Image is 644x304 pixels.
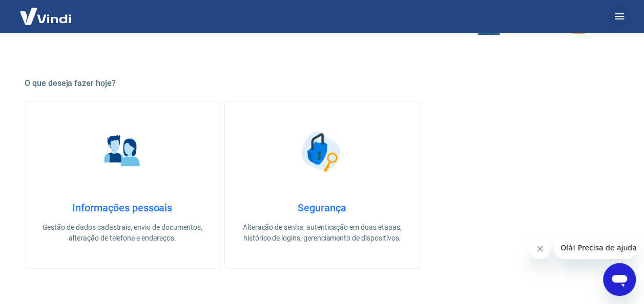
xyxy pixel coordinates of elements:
p: Alteração de senha, autenticação em duas etapas, histórico de logins, gerenciamento de dispositivos. [241,222,403,244]
a: Informações pessoaisInformações pessoaisGestão de dados cadastrais, envio de documentos, alteraçã... [25,101,220,269]
a: SegurançaSegurançaAlteração de senha, autenticação em duas etapas, histórico de logins, gerenciam... [224,101,420,269]
h4: Informações pessoais [41,202,203,214]
iframe: Fechar mensagem [530,238,550,259]
iframe: Botão para abrir a janela de mensagens [603,263,636,296]
img: Segurança [296,126,347,177]
iframe: Mensagem da empresa [554,236,636,259]
h4: Segurança [241,202,403,214]
img: Informações pessoais [97,126,148,177]
span: Olá! Precisa de ajuda? [6,7,86,15]
img: Vindi [12,1,79,32]
h5: O que deseja fazer hoje? [25,78,619,89]
p: Gestão de dados cadastrais, envio de documentos, alteração de telefone e endereços. [41,222,203,244]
